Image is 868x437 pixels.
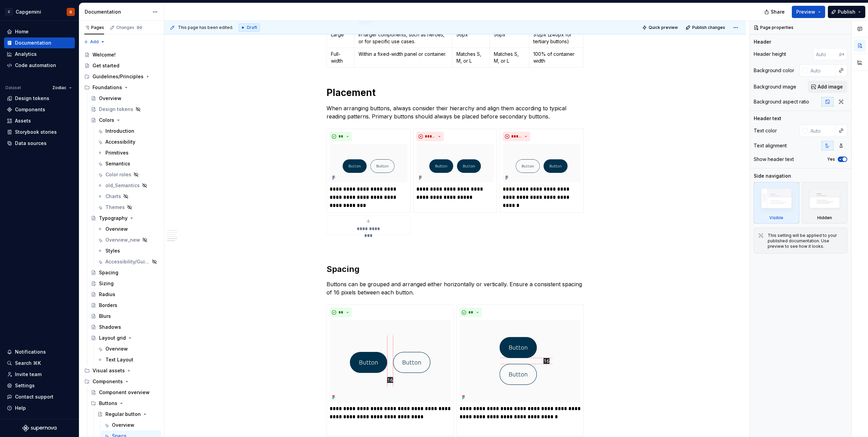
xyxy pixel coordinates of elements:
[838,9,855,15] span: Publish
[99,106,133,113] div: Design tokens
[95,202,161,213] a: Themes
[15,382,35,389] div: Settings
[88,289,161,300] a: Radius
[82,376,161,387] div: Components
[4,403,75,414] button: Help
[331,51,350,64] p: Full-width
[52,85,66,91] span: Zodiac
[95,245,161,256] a: Styles
[327,264,584,275] h2: Spacing
[99,313,111,320] div: Blurs
[90,39,99,45] span: Add
[754,156,794,163] div: Show header text
[88,115,161,126] a: Colors
[105,149,129,156] div: Primitives
[105,226,128,232] div: Overview
[839,51,845,57] p: px
[4,37,75,48] a: Documentation
[88,322,161,333] a: Shadows
[754,83,796,90] div: Background image
[105,356,133,363] div: Text Layout
[82,60,161,71] a: Get started
[331,31,350,38] p: Large
[95,409,161,420] a: Regular button
[136,25,143,30] span: 90
[15,39,51,46] div: Documentation
[754,115,781,122] div: Header text
[93,367,125,374] div: Visual assets
[327,86,584,99] h1: Placement
[116,25,143,30] div: Changes
[4,391,75,402] button: Contact support
[99,215,128,222] div: Typography
[416,144,494,182] img: 23f591b9-247c-4f8a-98a9-9dc3b7a4705b.png
[754,173,791,179] div: Side navigation
[796,9,815,15] span: Preview
[802,182,848,224] div: Hidden
[105,258,150,265] div: Accessibility/Guide
[93,73,144,80] div: Guidelines/Principles
[95,147,161,158] a: Primitives
[93,62,119,69] div: Get started
[99,117,114,124] div: Colors
[82,49,161,60] a: Welcome!
[105,139,135,145] div: Accessibility
[85,9,149,15] div: Documentation
[69,9,72,15] div: G
[649,25,678,30] span: Quick preview
[15,371,41,378] div: Invite team
[754,142,787,149] div: Text alignment
[88,104,161,115] a: Design tokens
[22,425,56,432] svg: Supernova Logo
[93,84,122,91] div: Foundations
[754,127,777,134] div: Text color
[640,23,681,32] button: Quick preview
[754,51,786,58] div: Header height
[4,60,75,71] a: Code automation
[1,4,78,19] button: CCapgeminiG
[4,369,75,380] a: Invite team
[754,182,799,224] div: Visible
[817,215,832,221] div: Hidden
[15,95,49,102] div: Design tokens
[358,51,448,58] p: Within a fixed-width panel or container.
[330,320,451,402] img: 50f7a275-cde3-471a-ab02-e7c6c17e1100.png
[95,191,161,202] a: Charts
[95,126,161,136] a: Introduction
[4,49,75,60] a: Analytics
[692,25,725,30] span: Publish changes
[93,378,123,385] div: Components
[95,224,161,234] a: Overview
[4,26,75,37] a: Home
[95,256,161,267] a: Accessibility/Guide
[88,300,161,311] a: Borders
[15,129,57,135] div: Storybook stories
[105,160,130,167] div: Semantics
[99,400,117,407] div: Buttons
[105,247,120,254] div: Styles
[5,85,21,91] div: Dataset
[105,171,131,178] div: Color roles
[101,420,161,431] a: Overview
[330,144,407,182] img: bb4f6a28-de32-4e42-ab17-e5a300546a40.png
[15,51,37,58] div: Analytics
[4,138,75,149] a: Data sources
[15,393,53,400] div: Contact support
[99,335,126,341] div: Layout grid
[813,48,839,60] input: Auto
[4,93,75,104] a: Design tokens
[82,71,161,82] div: Guidelines/Principles
[88,398,161,409] div: Buttons
[684,23,728,32] button: Publish changes
[4,127,75,137] a: Storybook stories
[88,213,161,224] a: Typography
[105,411,141,418] div: Regular button
[761,6,789,18] button: Share
[99,280,114,287] div: Sizing
[754,98,809,105] div: Background aspect ratio
[82,365,161,376] div: Visual assets
[95,354,161,365] a: Text Layout
[247,25,257,30] span: Draft
[808,125,835,137] input: Auto
[533,51,579,64] p: 100% of container width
